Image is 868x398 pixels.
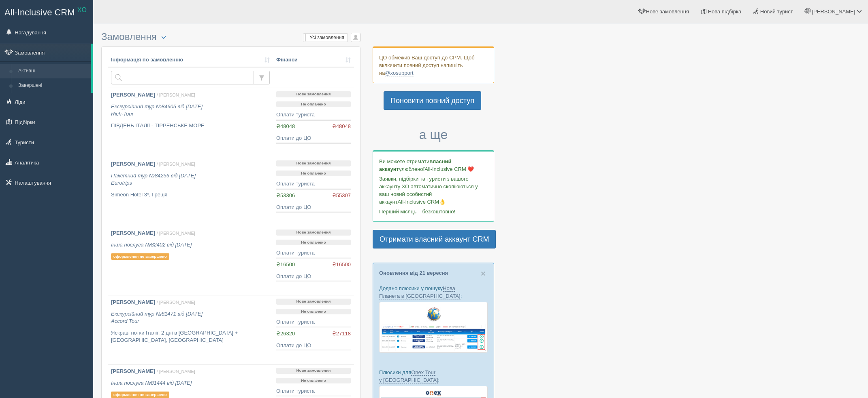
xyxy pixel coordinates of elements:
a: [PERSON_NAME] / [PERSON_NAME] Екскурсійний тур №81471 від [DATE]Accord Tour Яскраві нотки Італії:... [108,295,273,364]
span: ₴55307 [332,192,351,200]
div: Оплати туриста [276,180,351,188]
span: All-Inclusive CRM [4,7,75,17]
button: Close [481,269,486,278]
b: власний аккаунт [379,158,452,172]
span: × [481,269,486,278]
div: Оплати туриста [276,318,351,326]
span: / [PERSON_NAME] [157,369,195,374]
p: Не оплачено [276,240,351,246]
a: Інформація по замовленню [111,56,270,64]
div: ЦО обмежив Ваш доступ до СРМ. Щоб включити повний доступ напишіть на [373,46,494,83]
input: Пошук за номером замовлення, ПІБ або паспортом туриста [111,71,254,84]
div: Оплати до ЦО [276,135,351,142]
span: / [PERSON_NAME] [157,93,195,97]
a: All-Inclusive CRM XO [0,0,93,23]
p: Яскраві нотки Італії: 2 дні в [GEOGRAPHIC_DATA] + [GEOGRAPHIC_DATA], [GEOGRAPHIC_DATA] [111,329,270,344]
b: [PERSON_NAME] [111,92,155,98]
p: Додано плюсики у пошуку : [379,284,488,300]
span: ₴27118 [332,330,351,338]
span: Новий турист [760,8,793,15]
span: ₴48048 [332,123,351,131]
span: ₴16500 [332,261,351,269]
a: [PERSON_NAME] / [PERSON_NAME] Пакетний тур №84256 від [DATE]Eurotrips Simeon Hotel 3*, Греція [108,157,273,226]
span: ₴26320 [276,331,295,337]
i: Екскурсійний тур №84605 від [DATE] Rich-Tour [111,103,203,117]
span: ₴53306 [276,192,295,198]
p: Не оплачено [276,101,351,107]
p: оформлення не завершено [111,392,169,398]
div: Оплати до ЦО [276,273,351,280]
p: Нове замовлення [276,230,351,236]
a: Нова Планета в [GEOGRAPHIC_DATA] [379,285,461,299]
label: Усі замовлення [303,34,348,42]
b: [PERSON_NAME] [111,230,155,236]
a: Завершені [15,78,91,93]
a: Оновлення від 21 вересня [379,270,448,276]
span: ₴16500 [276,261,295,267]
h3: а ще [373,128,494,142]
i: Пакетний тур №84256 від [DATE] Eurotrips [111,173,196,186]
i: Інша послуга №81444 від [DATE] [111,380,192,386]
p: Не оплачено [276,378,351,384]
i: Інша послуга №82402 від [DATE] [111,242,192,248]
p: Не оплачено [276,171,351,177]
div: Оплати туриста [276,111,351,119]
span: [PERSON_NAME] [812,8,855,15]
a: [PERSON_NAME] / [PERSON_NAME] Екскурсійний тур №84605 від [DATE]Rich-Tour ПІВДЕНЬ ІТАЛІЇ - ТІРРЕН... [108,88,273,157]
div: Оплати туриста [276,387,351,395]
div: Оплати до ЦО [276,342,351,350]
a: Активні [15,64,91,78]
a: [PERSON_NAME] / [PERSON_NAME] Інша послуга №82402 від [DATE] оформлення не завершено [108,226,273,295]
b: [PERSON_NAME] [111,161,155,167]
h3: Замовлення [101,32,360,42]
sup: XO [77,6,87,13]
b: [PERSON_NAME] [111,299,155,305]
i: Екскурсійний тур №81471 від [DATE] Accord Tour [111,311,203,324]
p: Заявки, підбірки та туристи з вашого аккаунту ХО автоматично скопіюються у ваш новий особистий ак... [379,175,488,206]
p: Ви можете отримати улюбленої [379,158,488,173]
span: / [PERSON_NAME] [157,162,195,166]
a: Onex Tour у [GEOGRAPHIC_DATA] [379,369,438,383]
span: / [PERSON_NAME] [157,300,195,305]
img: new-planet-%D0%BF%D1%96%D0%B4%D0%B1%D1%96%D1%80%D0%BA%D0%B0-%D1%81%D1%80%D0%BC-%D0%B4%D0%BB%D1%8F... [379,302,488,353]
span: ₴48048 [276,123,295,129]
a: Поновити повний доступ [384,91,481,110]
p: Плюсики для : [379,369,488,384]
b: [PERSON_NAME] [111,368,155,374]
span: / [PERSON_NAME] [157,231,195,236]
p: оформлення не завершено [111,253,169,260]
a: Фінанси [276,56,351,64]
span: Нове замовлення [646,8,689,15]
div: Оплати туриста [276,249,351,257]
a: @xosupport [385,70,413,76]
p: Нове замовлення [276,368,351,374]
p: Нове замовлення [276,160,351,166]
p: Перший місяць – безкоштовно! [379,208,488,215]
a: Отримати власний аккаунт CRM [373,230,496,248]
p: Simeon Hotel 3*, Греція [111,191,270,199]
p: Не оплачено [276,309,351,315]
p: ПІВДЕНЬ ІТАЛІЇ - ТІРРЕНСЬКЕ МОРЕ [111,122,270,130]
p: Нове замовлення [276,299,351,305]
span: All-Inclusive CRM👌 [398,199,446,205]
p: Нове замовлення [276,91,351,97]
span: Нова підбірка [708,8,742,15]
span: All-Inclusive CRM ❤️ [424,166,474,172]
div: Оплати до ЦО [276,204,351,211]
